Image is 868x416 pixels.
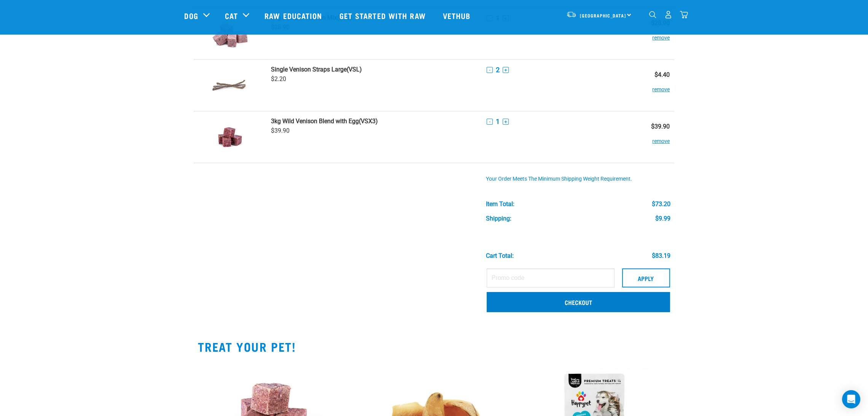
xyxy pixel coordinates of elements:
[664,11,672,19] img: user.png
[210,66,250,105] img: Venison Straps Large
[486,176,671,182] div: Your order meets the minimum shipping weight requirement.
[210,117,250,157] img: Wild Venison Blend with Egg
[487,67,493,73] button: -
[487,292,670,312] a: Checkout
[271,117,359,125] strong: 3kg Wild Venison Blend with Egg
[626,111,674,163] td: $39.90
[653,130,670,145] button: remove
[435,0,480,31] a: Vethub
[271,127,290,134] span: $39.90
[486,252,514,259] div: Cart total:
[655,215,671,222] div: $9.99
[271,66,478,73] a: Single Venison Straps Large(VSL)
[622,268,670,287] button: Apply
[332,0,435,31] a: Get started with Raw
[271,75,286,83] span: $2.20
[842,390,860,408] div: Open Intercom Messenger
[486,215,511,222] div: Shipping:
[653,78,670,93] button: remove
[225,10,238,21] a: Cat
[185,10,198,21] a: Dog
[486,201,514,208] div: Item Total:
[503,119,509,125] button: +
[271,117,478,125] a: 3kg Wild Venison Blend with Egg(VSX3)
[580,14,626,17] span: [GEOGRAPHIC_DATA]
[680,11,688,19] img: home-icon@2x.png
[487,268,615,287] input: Promo code
[649,11,656,18] img: home-icon-1@2x.png
[271,66,347,73] strong: Single Venison Straps Large
[626,60,674,111] td: $4.40
[496,66,500,74] span: 2
[487,119,493,125] button: -
[496,117,500,125] span: 1
[198,340,670,353] h2: TREAT YOUR PET!
[257,0,331,31] a: Raw Education
[652,252,671,259] div: $83.19
[566,11,577,18] img: van-moving.png
[652,201,671,208] div: $73.20
[503,67,509,73] button: +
